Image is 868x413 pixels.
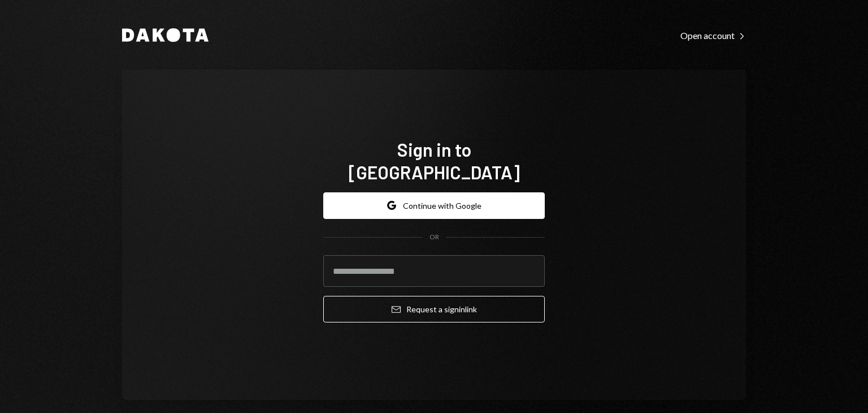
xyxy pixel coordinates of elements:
h1: Sign in to [GEOGRAPHIC_DATA] [323,138,545,183]
div: Open account [680,30,746,41]
div: OR [429,233,439,242]
button: Continue with Google [323,192,545,219]
a: Open account [680,29,746,41]
button: Request a signinlink [323,296,545,322]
